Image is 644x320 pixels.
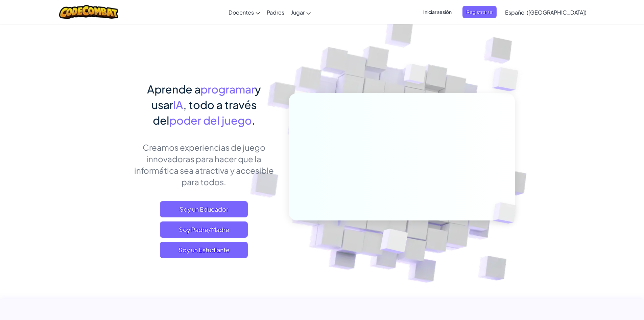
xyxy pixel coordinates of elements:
a: Jugar [288,3,314,21]
a: Soy Padre/Madre [160,221,248,238]
img: Overlap cubes [391,50,439,101]
a: Padres [263,3,288,21]
img: CodeCombat logo [59,5,118,19]
span: Docentes [229,9,254,16]
span: programar [200,82,255,96]
span: . [252,113,255,127]
button: Registrarse [462,6,497,18]
span: , todo a través del [153,98,257,127]
span: Español ([GEOGRAPHIC_DATA]) [505,9,587,16]
span: poder del juego [169,113,252,127]
img: Overlap cubes [479,51,537,108]
button: Soy un Estudiante [160,242,248,258]
span: Jugar [291,9,305,16]
span: IA [173,98,183,111]
img: Overlap cubes [481,188,532,238]
span: Aprende a [147,82,200,96]
a: Español ([GEOGRAPHIC_DATA]) [502,3,590,21]
button: Iniciar sesión [419,6,456,18]
img: Overlap cubes [363,214,424,271]
a: Docentes [225,3,263,21]
p: Creamos experiencias de juego innovadoras para hacer que la informática sea atractiva y accesible... [129,142,279,188]
a: Soy un Educador [160,201,248,217]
